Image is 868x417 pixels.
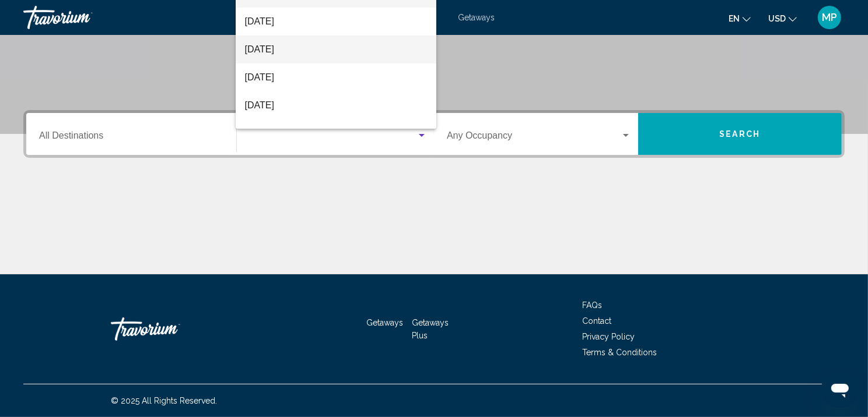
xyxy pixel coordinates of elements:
[245,91,427,119] span: [DATE]
[245,36,427,63] span: [DATE]
[245,63,427,91] span: [DATE]
[245,119,427,147] span: [DATE]
[821,370,859,408] iframe: Button to launch messaging window
[245,8,427,36] span: [DATE]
